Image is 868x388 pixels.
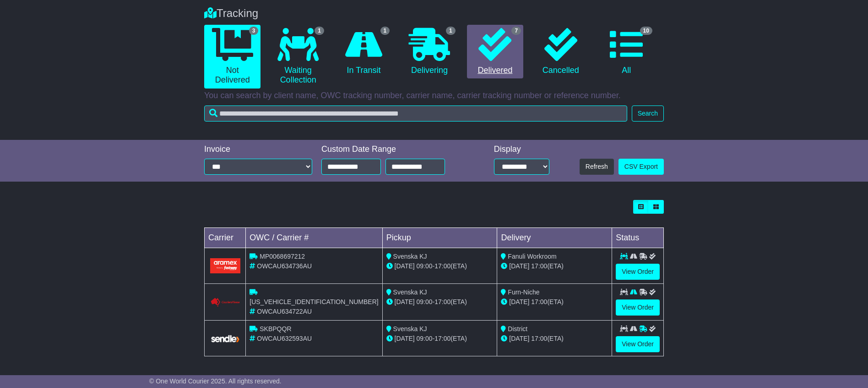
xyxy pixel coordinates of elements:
[509,262,529,270] span: [DATE]
[501,297,608,307] div: (ETA)
[200,7,668,20] div: Tracking
[616,336,660,352] a: View Order
[501,334,608,344] div: (ETA)
[467,25,523,79] a: 7 Delivered
[616,299,660,316] a: View Order
[386,297,494,307] div: - (ETA)
[246,228,382,248] td: OWC / Carrier #
[386,334,494,344] div: - (ETA)
[598,25,655,79] a: 10 All
[382,228,497,248] td: Pickup
[250,298,378,305] span: [US_VEHICLE_IDENTIFICATION_NUMBER]
[417,262,433,270] span: 09:00
[321,144,468,155] div: Custom Date Range
[336,25,392,79] a: 1 In Transit
[494,144,550,155] div: Display
[508,325,527,333] span: District
[395,262,415,270] span: [DATE]
[640,27,652,35] span: 10
[612,228,664,248] td: Status
[393,253,427,260] span: Svenska KJ
[511,27,521,35] span: 7
[260,325,291,333] span: SKBPQQR
[204,25,260,89] a: 3 Not Delivered
[531,262,547,270] span: 17:00
[434,262,450,270] span: 17:00
[531,335,547,342] span: 17:00
[204,144,312,155] div: Invoice
[257,308,312,315] span: OWCAU634722AU
[315,27,324,35] span: 1
[210,298,240,307] img: Couriers_Please.png
[501,261,608,271] div: (ETA)
[393,325,427,333] span: Svenska KJ
[580,159,614,175] button: Refresh
[632,105,664,122] button: Search
[257,335,312,342] span: OWCAU632593AU
[249,27,259,35] span: 3
[531,298,547,305] span: 17:00
[270,25,326,89] a: 1 Waiting Collection
[509,335,529,342] span: [DATE]
[380,27,390,35] span: 1
[204,91,664,101] p: You can search by client name, OWC tracking number, carrier name, carrier tracking number or refe...
[508,253,556,260] span: Fanuli Workroom
[395,335,415,342] span: [DATE]
[260,253,305,260] span: MP0068697212
[446,27,456,35] span: 1
[393,288,427,296] span: Svenska KJ
[434,298,450,305] span: 17:00
[508,288,539,296] span: Furn-Niche
[401,25,457,79] a: 1 Delivering
[257,262,312,270] span: OWCAU634736AU
[532,25,589,79] a: Cancelled
[618,159,664,175] a: CSV Export
[210,258,240,273] img: Aramex.png
[509,298,529,305] span: [DATE]
[417,298,433,305] span: 09:00
[210,334,240,343] img: GetCarrierServiceLogo
[497,228,612,248] td: Delivery
[395,298,415,305] span: [DATE]
[386,261,494,271] div: - (ETA)
[616,264,660,280] a: View Order
[434,335,450,342] span: 17:00
[417,335,433,342] span: 09:00
[149,377,282,385] span: © One World Courier 2025. All rights reserved.
[205,228,246,248] td: Carrier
